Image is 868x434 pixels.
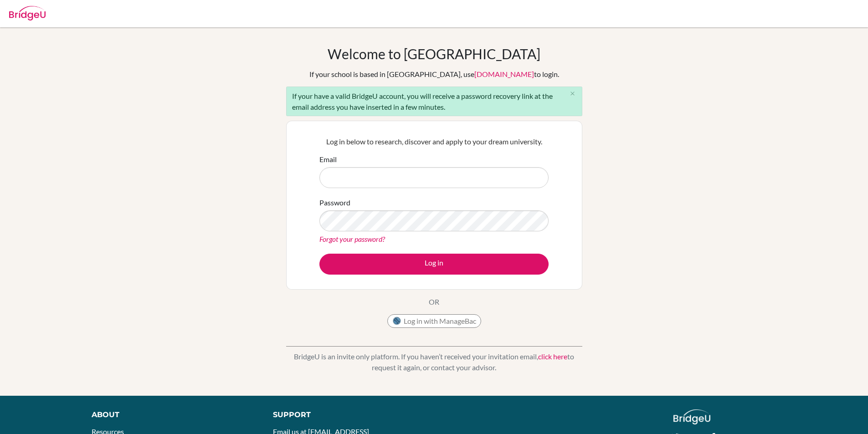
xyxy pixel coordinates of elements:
button: Log in with ManageBac [387,314,481,328]
div: Support [273,409,423,420]
a: [DOMAIN_NAME] [474,70,534,78]
a: Forgot your password? [319,235,385,243]
p: OR [429,296,439,307]
div: If your have a valid BridgeU account, you will receive a password recovery link at the email addr... [286,87,582,116]
label: Email [319,154,337,165]
img: logo_white@2x-f4f0deed5e89b7ecb1c2cc34c3e3d731f90f0f143d5ea2071677605dd97b5244.png [673,409,710,424]
p: BridgeU is an invite only platform. If you haven’t received your invitation email, to request it ... [286,351,582,373]
button: Log in [319,254,549,275]
p: Log in below to research, discover and apply to your dream university. [319,136,549,147]
button: Close [564,87,582,101]
label: Password [319,197,350,208]
img: Bridge-U [9,6,46,20]
a: click here [538,352,567,361]
div: If your school is based in [GEOGRAPHIC_DATA], use to login. [309,69,559,80]
h1: Welcome to [GEOGRAPHIC_DATA] [328,46,540,62]
i: close [569,90,576,97]
div: About [92,409,252,420]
